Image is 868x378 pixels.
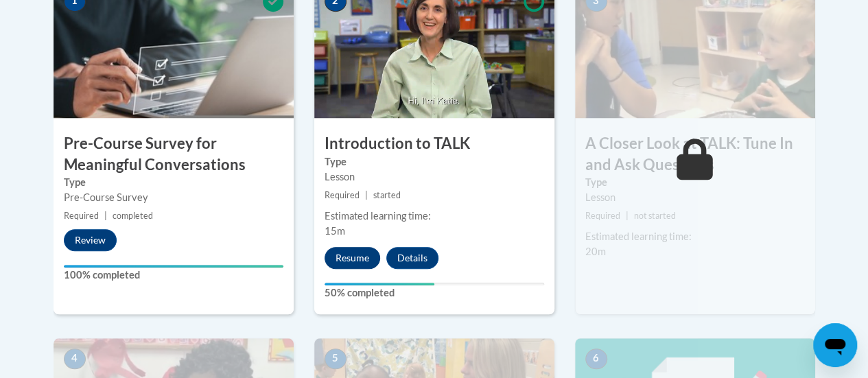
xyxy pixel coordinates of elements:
span: Required [64,211,99,221]
span: not started [634,211,676,221]
span: 15m [325,225,345,237]
span: | [626,211,629,221]
div: Your progress [325,283,434,285]
label: Type [325,154,544,169]
button: Resume [325,247,380,269]
span: 6 [585,349,607,369]
span: 20m [585,246,606,257]
span: 4 [64,349,86,369]
h3: Pre-Course Survey for Meaningful Conversations [54,133,294,176]
label: Type [585,175,805,190]
button: Details [386,247,438,269]
div: Pre-Course Survey [64,190,283,205]
span: Required [585,211,620,221]
label: Type [64,175,283,190]
span: | [365,190,368,200]
label: 50% completed [325,285,544,300]
div: Lesson [325,169,544,185]
h3: A Closer Look at TALK: Tune In and Ask Questions [575,133,815,176]
div: Lesson [585,190,805,205]
span: started [373,190,401,200]
div: Estimated learning time: [585,229,805,244]
iframe: Button to launch messaging window [813,323,857,367]
div: Estimated learning time: [325,209,544,224]
label: 100% completed [64,268,283,283]
span: | [104,211,107,221]
div: Your progress [64,265,283,268]
span: 5 [325,349,347,369]
span: Required [325,190,360,200]
button: Review [64,229,117,251]
h3: Introduction to TALK [314,133,554,154]
span: completed [113,211,153,221]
